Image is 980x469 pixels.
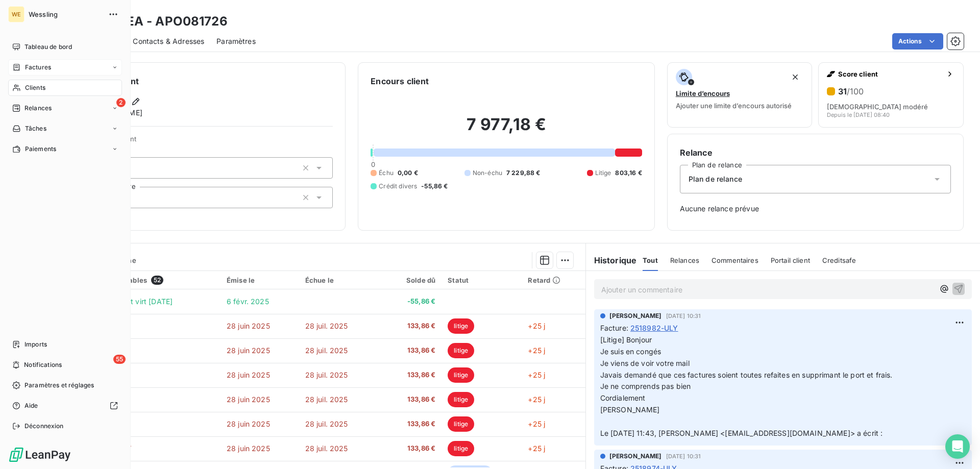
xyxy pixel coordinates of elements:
[8,100,122,116] a: 2Relances
[216,36,256,46] span: Paramètres
[615,168,642,178] span: 803,16 €
[388,297,435,307] span: -55,86 €
[24,401,38,410] span: Aide
[84,276,214,285] div: Pièces comptables
[388,394,435,405] span: 133,86 €
[680,146,951,159] h6: Relance
[609,452,662,461] span: [PERSON_NAME]
[8,377,122,393] a: Paramètres et réglages
[8,59,122,76] a: Factures
[24,360,62,369] span: Notifications
[528,322,545,330] span: +25 j
[305,371,348,379] span: 28 juil. 2025
[448,392,474,407] span: litige
[227,371,270,379] span: 28 juin 2025
[133,36,204,46] span: Contacts & Adresses
[667,62,813,128] button: Limite d’encoursAjouter une limite d’encours autorisé
[25,83,45,92] span: Clients
[528,276,579,284] div: Retard
[528,419,545,428] span: +25 j
[388,345,435,356] span: 133,86 €
[379,168,394,178] span: Échu
[421,182,448,191] span: -55,86 €
[8,141,122,157] a: Paiements
[25,124,46,133] span: Tâches
[8,336,122,353] a: Imports
[227,322,270,330] span: 28 juin 2025
[227,346,270,355] span: 28 juin 2025
[771,256,810,264] span: Portail client
[90,12,228,31] h3: APOGEA - APO081726
[643,256,658,264] span: Tout
[305,322,348,330] span: 28 juil. 2025
[448,441,474,456] span: litige
[666,313,701,319] span: [DATE] 10:31
[388,321,435,331] span: 133,86 €
[666,453,701,459] span: [DATE] 10:31
[448,367,474,383] span: litige
[712,256,758,264] span: Commentaires
[838,86,864,96] h6: 31
[379,182,417,191] span: Crédit divers
[680,204,951,214] span: Aucune relance prévue
[818,62,964,128] button: Score client31/100[DEMOGRAPHIC_DATA] modéréDepuis le [DATE] 08:40
[8,6,24,22] div: WE
[227,395,270,404] span: 28 juin 2025
[151,276,163,285] span: 52
[388,419,435,429] span: 133,86 €
[227,297,269,306] span: 6 févr. 2025
[609,311,662,320] span: [PERSON_NAME]
[528,444,545,453] span: +25 j
[29,10,102,18] span: Wessling
[670,256,699,264] span: Relances
[227,444,270,453] span: 28 juin 2025
[448,416,474,432] span: litige
[24,422,64,431] span: Déconnexion
[8,447,71,463] img: Logo LeanPay
[8,120,122,137] a: Tâches
[473,168,502,178] span: Non-échu
[945,434,970,459] div: Open Intercom Messenger
[506,168,541,178] span: 7 229,88 €
[600,335,893,437] span: [Litige] Bonjour Je suis en congés Je viens de voir votre mail Javais demandé que ces factures so...
[25,63,51,72] span: Factures
[528,346,545,355] span: +25 j
[113,355,126,364] span: 55
[305,444,348,453] span: 28 juil. 2025
[24,42,72,52] span: Tableau de bord
[388,370,435,380] span: 133,86 €
[82,135,333,149] span: Propriétés Client
[388,276,435,284] div: Solde dû
[305,395,348,404] span: 28 juil. 2025
[305,276,376,284] div: Échue le
[227,419,270,428] span: 28 juin 2025
[448,276,516,284] div: Statut
[528,371,545,379] span: +25 j
[822,256,856,264] span: Creditsafe
[448,318,474,334] span: litige
[689,174,742,184] span: Plan de relance
[24,381,94,390] span: Paramètres et réglages
[630,323,678,333] span: 2518982-ULY
[305,419,348,428] span: 28 juil. 2025
[116,98,126,107] span: 2
[595,168,611,178] span: Litige
[838,70,942,78] span: Score client
[8,80,122,96] a: Clients
[8,39,122,55] a: Tableau de bord
[8,398,122,414] a: Aide
[827,112,890,118] span: Depuis le [DATE] 08:40
[892,33,943,50] button: Actions
[600,323,628,333] span: Facture :
[388,443,435,454] span: 133,86 €
[676,102,792,110] span: Ajouter une limite d’encours autorisé
[448,343,474,358] span: litige
[371,114,642,145] h2: 7 977,18 €
[676,89,730,97] span: Limite d’encours
[847,86,864,96] span: /100
[827,103,928,111] span: [DEMOGRAPHIC_DATA] modéré
[586,254,637,266] h6: Historique
[305,346,348,355] span: 28 juil. 2025
[227,276,293,284] div: Émise le
[62,75,333,87] h6: Informations client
